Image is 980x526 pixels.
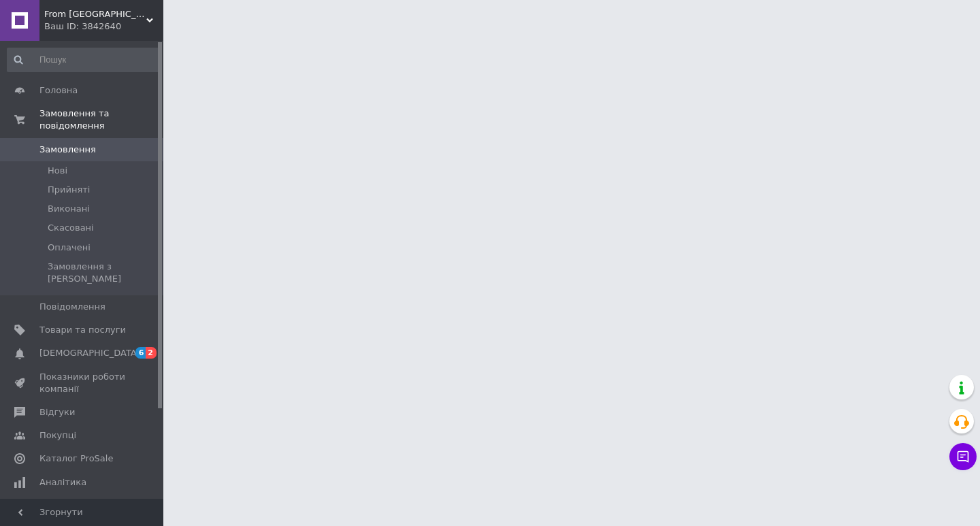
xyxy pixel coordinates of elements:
span: Каталог ProSale [39,453,113,465]
span: Покупці [39,429,76,442]
span: Замовлення з [PERSON_NAME] [48,261,159,285]
span: Прийняті [48,184,90,196]
span: Показники роботи компанії [39,371,126,395]
span: Повідомлення [39,301,105,313]
span: 2 [146,347,157,359]
span: 6 [135,347,146,359]
span: Замовлення [39,144,96,156]
input: Пошук [7,48,161,72]
span: Товари та послуги [39,324,126,336]
span: Головна [39,84,78,97]
span: From Ukraine [44,8,146,20]
span: Оплачені [48,242,91,254]
span: Нові [48,165,67,177]
div: Ваш ID: 3842640 [44,20,163,33]
button: Чат з покупцем [949,443,977,470]
span: Скасовані [48,222,94,234]
span: [DEMOGRAPHIC_DATA] [39,347,140,359]
span: Виконані [48,203,90,215]
span: Аналітика [39,476,86,489]
span: Замовлення та повідомлення [39,108,163,132]
span: Відгуки [39,406,75,418]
